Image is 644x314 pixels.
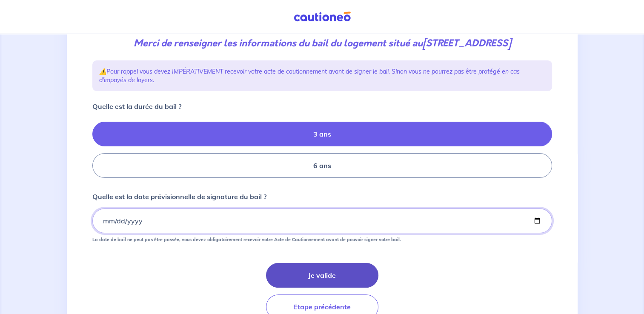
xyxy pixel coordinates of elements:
label: 6 ans [92,153,552,178]
label: 3 ans [92,122,552,146]
em: Pour rappel vous devez IMPÉRATIVEMENT recevoir votre acte de cautionnement avant de signer le bai... [99,68,520,84]
button: Je valide [266,263,378,288]
p: ⚠️ [99,67,545,84]
input: contract-date-placeholder [92,208,552,233]
p: Quelle est la durée du bail ? [92,101,181,111]
img: Cautioneo [290,11,354,22]
strong: La date de bail ne peut pas être passée, vous devez obligatoirement recevoir votre Acte de Cautio... [92,237,401,243]
em: Merci de renseigner les informations du bail du logement situé au [134,37,511,50]
strong: [STREET_ADDRESS] [423,37,511,50]
p: Quelle est la date prévisionnelle de signature du bail ? [92,191,266,202]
